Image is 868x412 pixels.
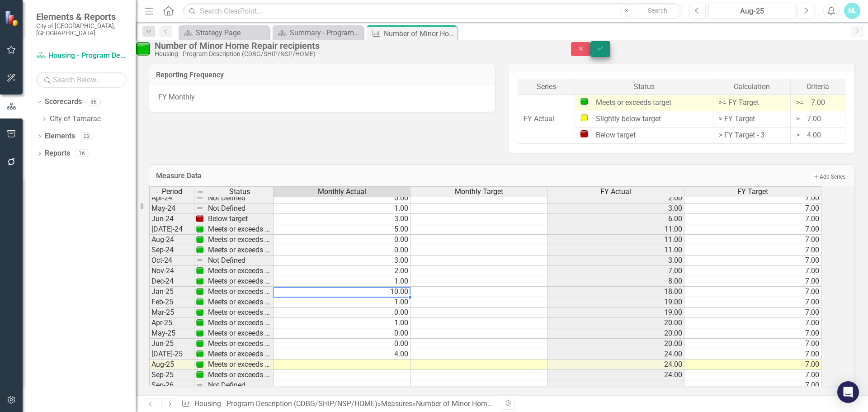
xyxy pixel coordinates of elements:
td: Dec-24 [149,276,194,287]
td: Below target [206,214,274,224]
a: Housing - Program Description (CDBG/SHIP/NSP/HOME) [36,51,127,61]
img: 1UOPjbPZzarJnojPNnPdqcrKqsyubKg2UwelywlROmNPl+gdMW9Kb8ri8GgAAAABJRU5ErkJggg== [196,277,203,284]
td: Oct-24 [149,256,194,266]
td: 1.00 [274,204,410,214]
div: Number of Minor Home Repair recipients [384,28,455,39]
img: Slightly below target [580,114,588,121]
td: Apr-25 [149,318,194,328]
span: Search [648,7,667,14]
td: 7.00 [684,380,821,391]
td: 7.00 [684,224,821,235]
img: 1UOPjbPZzarJnojPNnPdqcrKqsyubKg2UwelywlROmNPl+gdMW9Kb8ri8GgAAAABJRU5ErkJggg== [196,329,203,336]
td: [DATE]-25 [149,349,194,360]
td: 8.00 [547,276,684,287]
td: 11.00 [547,245,684,256]
td: 7.00 [684,297,821,308]
div: Below target [580,130,708,141]
td: 20.00 [547,339,684,349]
img: 1UOPjbPZzarJnojPNnPdqcrKqsyubKg2UwelywlROmNPl+gdMW9Kb8ri8GgAAAABJRU5ErkJggg== [196,319,203,326]
img: Meets or exceeds target [136,41,150,56]
td: >= FY Target [713,95,791,111]
td: 24.00 [547,360,684,370]
td: 7.00 [684,256,821,266]
td: Meets or exceeds target [206,339,274,349]
td: May-25 [149,328,194,339]
div: Strategy Page [196,27,267,38]
img: 1UOPjbPZzarJnojPNnPdqcrKqsyubKg2UwelywlROmNPl+gdMW9Kb8ri8GgAAAABJRU5ErkJggg== [196,371,203,378]
td: 0.00 [274,328,410,339]
a: Summary - Program Description (CDBG/SHIP/NSP/HOME) [275,27,361,38]
td: 0.00 [274,245,410,256]
button: Search [635,5,680,17]
div: Aug-25 [712,6,792,17]
a: City of Tamarac [50,114,136,124]
td: [DATE]-24 [149,224,194,235]
img: 1UOPjbPZzarJnojPNnPdqcrKqsyubKg2UwelywlROmNPl+gdMW9Kb8ri8GgAAAABJRU5ErkJggg== [196,225,203,232]
img: 1UOPjbPZzarJnojPNnPdqcrKqsyubKg2UwelywlROmNPl+gdMW9Kb8ri8GgAAAABJRU5ErkJggg== [196,267,203,274]
td: 7.00 [684,287,821,297]
td: Meets or exceeds target [206,287,274,297]
td: Nov-24 [149,266,194,276]
td: 7.00 [684,370,821,380]
td: 1.00 [274,318,410,328]
a: Strategy Page [181,27,267,38]
td: FY Actual [518,95,575,144]
a: Reports [45,148,70,159]
td: Sep-25 [149,370,194,380]
td: 7.00 [684,245,821,256]
img: 1UOPjbPZzarJnojPNnPdqcrKqsyubKg2UwelywlROmNPl+gdMW9Kb8ri8GgAAAABJRU5ErkJggg== [196,308,203,316]
a: Scorecards [45,97,82,107]
td: 20.00 [547,328,684,339]
td: Meets or exceeds target [206,349,274,360]
span: Status [229,188,250,196]
td: 7.00 [684,349,821,360]
a: Elements [45,131,75,142]
td: 3.00 [547,256,684,266]
td: 1.00 [274,276,410,287]
td: Meets or exceeds target [206,276,274,287]
span: Monthly Target [455,188,503,196]
td: 19.00 [547,297,684,308]
div: » » [181,399,495,409]
div: Open Intercom Messenger [837,381,859,403]
td: 0.00 [274,308,410,318]
img: 1UOPjbPZzarJnojPNnPdqcrKqsyubKg2UwelywlROmNPl+gdMW9Kb8ri8GgAAAABJRU5ErkJggg== [196,340,203,347]
td: 24.00 [547,349,684,360]
div: Housing - Program Description (CDBG/SHIP/NSP/HOME) [155,51,553,57]
td: 7.00 [684,318,821,328]
td: 4.00 [274,349,410,360]
td: 24.00 [547,370,684,380]
img: 8DAGhfEEPCf229AAAAAElFTkSuQmCC [196,204,203,212]
td: Sep-24 [149,245,194,256]
td: > FY Target - 3 [713,128,791,144]
td: Not Defined [206,380,274,391]
td: 11.00 [547,224,684,235]
button: Add Series [811,172,848,181]
td: Meets or exceeds target [206,328,274,339]
td: 7.00 [684,328,821,339]
img: 8DAGhfEEPCf229AAAAAElFTkSuQmCC [196,256,203,264]
img: Meets or exceeds target [580,98,588,105]
img: 1UOPjbPZzarJnojPNnPdqcrKqsyubKg2UwelywlROmNPl+gdMW9Kb8ri8GgAAAABJRU5ErkJggg== [196,298,203,305]
div: FY Monthly [149,85,495,112]
span: FY Target [737,188,768,196]
td: > FY Target [713,111,791,128]
img: WFgIVf4bZjIWvbPt0csAAAAASUVORK5CYII= [196,215,203,222]
td: Mar-25 [149,308,194,318]
td: 7.00 [684,235,821,245]
td: 7.00 [684,204,821,214]
td: Meets or exceeds target [206,308,274,318]
h3: Series Evaluations [515,57,848,66]
img: 1UOPjbPZzarJnojPNnPdqcrKqsyubKg2UwelywlROmNPl+gdMW9Kb8ri8GgAAAABJRU5ErkJggg== [196,350,203,357]
a: Housing - Program Description (CDBG/SHIP/NSP/HOME) [194,399,377,408]
td: 7.00 [684,214,821,224]
td: 5.00 [274,224,410,235]
div: Number of Minor Home Repair recipients [416,399,546,408]
td: 11.00 [547,235,684,245]
div: Summary - Program Description (CDBG/SHIP/NSP/HOME) [290,27,361,38]
td: >= 7.00 [791,95,845,111]
td: 7.00 [684,339,821,349]
td: 7.00 [684,360,821,370]
td: Sep-26 [149,380,194,391]
div: Meets or exceeds target [580,98,708,108]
